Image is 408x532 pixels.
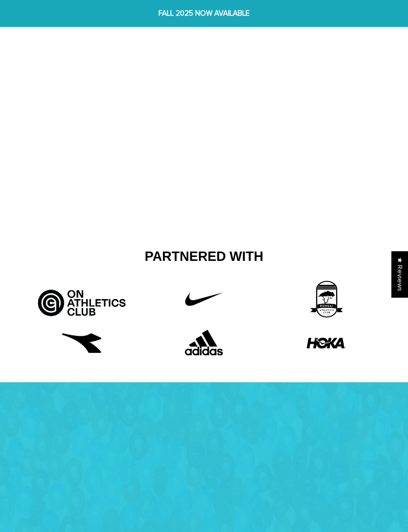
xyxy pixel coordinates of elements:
img: Adidas.png [175,324,233,363]
span: FALL 2025 NOW AVAILABLE [100,8,308,19]
img: HOKA-logo.webp [307,324,346,363]
img: 3rd_partner.png [297,279,356,319]
img: Untitled-1_42f22808-10d6-43b8-a0fd-fffce8cf9462.png [175,279,233,319]
h2: Partnered With [28,249,380,265]
img: free-diadora-logo-icon-download-in-svg-png-gif-file-formats--brand-fashion-pack-logos-icons-28542... [62,324,101,363]
div: Click to open Judge.me floating reviews tab [391,251,408,298]
img: Artboard_5_bcd5fb9d-526a-4748-82a7-e4a7ed1c43f8.jpg [34,279,129,319]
